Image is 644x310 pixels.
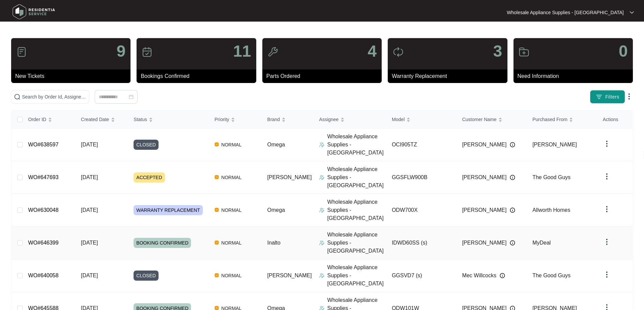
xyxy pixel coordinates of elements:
td: IDWD60SS (s) [386,227,457,259]
th: Actions [597,111,633,129]
img: dropdown arrow [603,172,611,180]
a: WO#638597 [28,142,58,147]
th: Assignee [314,111,386,129]
img: Vercel Logo [215,306,219,310]
span: Purchased From [532,116,567,123]
span: Filters [605,93,619,101]
img: search-icon [14,93,21,100]
p: Wholesale Appliance Supplies - [GEOGRAPHIC_DATA] [507,9,624,16]
img: dropdown arrow [603,238,611,246]
span: [DATE] [81,240,98,246]
img: Vercel Logo [215,142,219,146]
span: Brand [267,116,280,123]
th: Model [386,111,457,129]
button: filter iconFilters [590,90,625,104]
img: Assigner Icon [319,175,325,180]
p: Wholesale Appliance Supplies - [GEOGRAPHIC_DATA] [327,198,386,222]
p: 9 [117,43,126,59]
span: WARRANTY REPLACEMENT [134,205,202,215]
td: ODW700X [386,194,457,227]
img: Info icon [510,142,515,147]
span: Omega [267,142,285,147]
span: Inalto [267,240,281,246]
p: Wholesale Appliance Supplies - [GEOGRAPHIC_DATA] [327,231,386,255]
img: dropdown arrow [630,11,634,14]
th: Status [128,111,209,129]
span: NORMAL [219,239,244,247]
span: [PERSON_NAME] [462,206,507,214]
p: Parts Ordered [266,72,382,80]
span: NORMAL [219,272,244,280]
span: Assignee [319,116,339,123]
img: Info icon [500,273,505,278]
img: dropdown arrow [603,205,611,213]
img: Info icon [510,240,515,246]
th: Customer Name [457,111,527,129]
img: dropdown arrow [625,92,633,101]
span: [PERSON_NAME] [462,173,507,181]
span: Mec Willcocks [462,272,496,280]
img: Vercel Logo [215,241,219,245]
a: WO#630048 [28,207,58,213]
span: [DATE] [81,273,98,278]
img: Assigner Icon [319,273,325,278]
th: Brand [262,111,314,129]
p: Bookings Confirmed [141,72,256,80]
img: icon [393,47,404,57]
span: Omega [267,207,285,213]
img: Vercel Logo [215,273,219,277]
span: [PERSON_NAME] [532,142,577,147]
span: Order ID [28,116,46,123]
td: GGSVD7 (s) [386,259,457,292]
th: Created Date [75,111,128,129]
img: dropdown arrow [603,271,611,279]
img: icon [267,47,278,57]
p: Wholesale Appliance Supplies - [GEOGRAPHIC_DATA] [327,263,386,288]
td: GGSFLW900B [386,161,457,194]
span: MyDeal [532,240,551,246]
span: Allworth Homes [532,207,570,213]
img: Assigner Icon [319,240,325,246]
span: [DATE] [81,207,98,213]
a: WO#640058 [28,273,58,278]
span: [DATE] [81,142,98,147]
span: The Good Guys [532,273,571,278]
span: Priority [215,116,230,123]
img: filter icon [596,93,602,100]
a: WO#646399 [28,240,58,246]
img: Info icon [510,175,515,180]
span: [PERSON_NAME] [462,239,507,247]
p: Wholesale Appliance Supplies - [GEOGRAPHIC_DATA] [327,133,386,157]
p: Wholesale Appliance Supplies - [GEOGRAPHIC_DATA] [327,165,386,190]
img: icon [142,47,152,57]
p: 4 [367,43,377,59]
span: CLOSED [134,140,159,150]
img: icon [16,47,27,57]
span: Status [134,116,147,123]
span: NORMAL [219,206,244,214]
span: Customer Name [462,116,497,123]
span: Created Date [81,116,109,123]
th: Purchased From [527,111,597,129]
img: Vercel Logo [215,175,219,179]
p: Warranty Replacement [392,72,507,80]
p: 11 [233,43,251,59]
p: 3 [493,43,502,59]
th: Order ID [23,111,75,129]
span: [PERSON_NAME] [267,273,312,278]
td: OCI905TZ [386,129,457,161]
span: [PERSON_NAME] [267,174,312,180]
span: The Good Guys [532,174,571,180]
span: NORMAL [219,173,244,181]
span: ACCEPTED [134,172,165,182]
span: BOOKING CONFIRMED [134,238,191,248]
a: WO#647693 [28,174,58,180]
p: New Tickets [15,72,130,80]
span: [PERSON_NAME] [462,141,507,149]
span: CLOSED [134,271,159,281]
img: icon [519,47,529,57]
img: dropdown arrow [603,140,611,148]
p: Need Information [518,72,633,80]
img: Vercel Logo [215,208,219,212]
img: Assigner Icon [319,142,325,147]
